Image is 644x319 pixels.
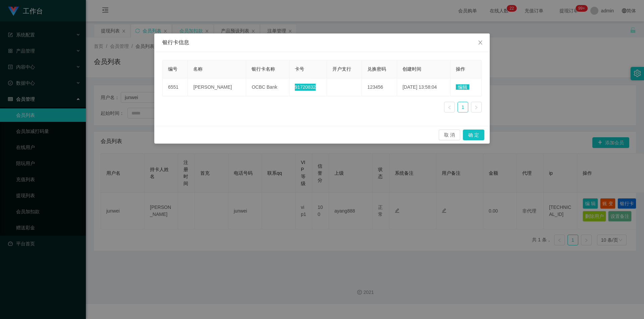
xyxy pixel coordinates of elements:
[163,78,188,96] td: 6551
[367,66,386,72] span: 兑换密码
[471,33,490,52] button: Close
[332,66,351,72] span: 开户支行
[471,102,482,112] li: 下一页
[168,66,177,72] span: 编号
[458,102,468,112] a: 1
[402,66,421,72] span: 创建时间
[456,66,465,72] span: 操作
[193,66,203,72] span: 名称
[252,66,275,72] span: 银行卡名称
[295,66,304,72] span: 卡号
[463,130,484,140] button: 确 定
[295,84,316,90] span: 91720832
[474,105,478,109] i: 图标: right
[193,84,232,90] span: [PERSON_NAME]
[252,84,277,90] span: OCBC Bank
[444,102,455,112] li: 上一页
[397,78,450,96] td: [DATE] 13:58:04
[456,84,469,90] span: 编辑
[162,39,482,46] div: 银行卡信息
[439,130,460,140] button: 取 消
[447,105,451,109] i: 图标: left
[458,102,468,112] li: 1
[478,40,483,45] i: 图标: close
[367,84,383,90] span: 123456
